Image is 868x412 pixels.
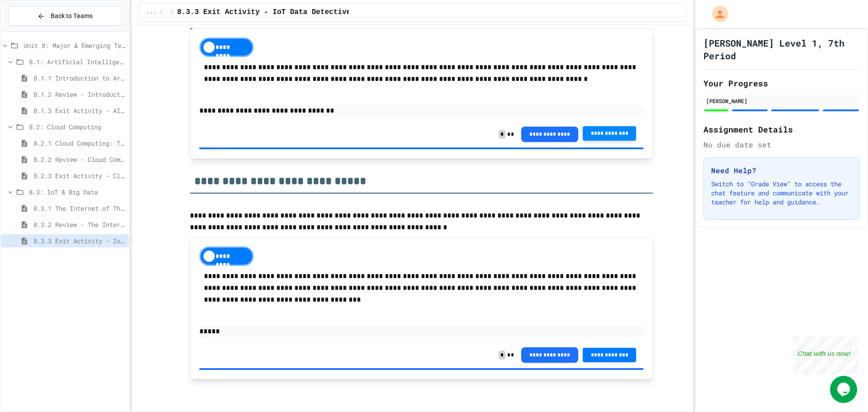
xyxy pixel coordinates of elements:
span: 8.3.3 Exit Activity - IoT Data Detective Challenge [33,236,125,246]
span: Unit 8: Major & Emerging Technologies [24,41,125,50]
iframe: chat widget [830,376,859,403]
span: 8.1.1 Introduction to Artificial Intelligence [33,73,125,83]
button: Back to Teams [8,6,122,26]
div: No due date set [703,139,860,150]
div: [PERSON_NAME] [706,97,857,105]
span: 8.1.3 Exit Activity - AI Detective [33,106,125,115]
iframe: chat widget [793,336,859,375]
span: ... [146,9,156,16]
span: 8.3.2 Review - The Internet of Things and Big Data [33,220,125,229]
span: 8.3.1 The Internet of Things and Big Data: Our Connected Digital World [33,204,125,213]
h2: Assignment Details [703,123,860,136]
span: 8.1: Artificial Intelligence Basics [29,57,125,66]
span: / [170,9,174,16]
span: Back to Teams [51,11,93,21]
span: 8.2: Cloud Computing [29,122,125,132]
span: 8.2.3 Exit Activity - Cloud Service Detective [33,171,125,180]
h2: Your Progress [703,77,860,90]
span: 8.3.3 Exit Activity - IoT Data Detective Challenge [177,7,394,18]
p: Switch to "Grade View" to access the chat feature and communicate with your teacher for help and ... [711,180,852,207]
span: 8.2.2 Review - Cloud Computing [33,155,125,164]
span: 8.3: IoT & Big Data [29,187,125,197]
h3: Need Help? [711,165,852,176]
span: 8.1.2 Review - Introduction to Artificial Intelligence [33,90,125,99]
div: My Account [703,4,731,24]
span: 8.2.1 Cloud Computing: Transforming the Digital World [33,138,125,148]
span: / [160,9,163,16]
h1: [PERSON_NAME] Level 1, 7th Period [703,37,860,62]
